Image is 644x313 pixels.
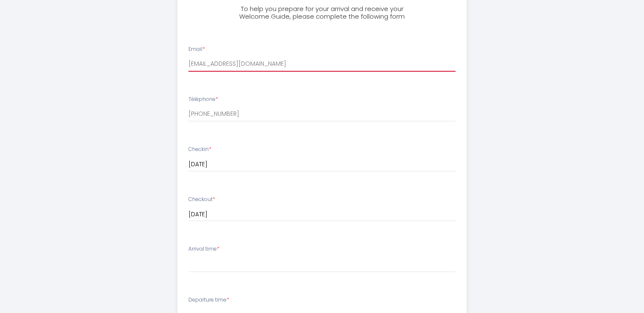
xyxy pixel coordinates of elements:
label: Checkout [188,196,215,204]
label: Arrival time [188,245,219,253]
h3: To help you prepare for your arrival and receive your Welcome Guide, please complete the followin... [228,5,416,20]
label: Departure time [188,296,229,304]
label: Checkin [188,145,211,154]
label: Téléphone [188,95,218,103]
label: Email [188,45,205,53]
